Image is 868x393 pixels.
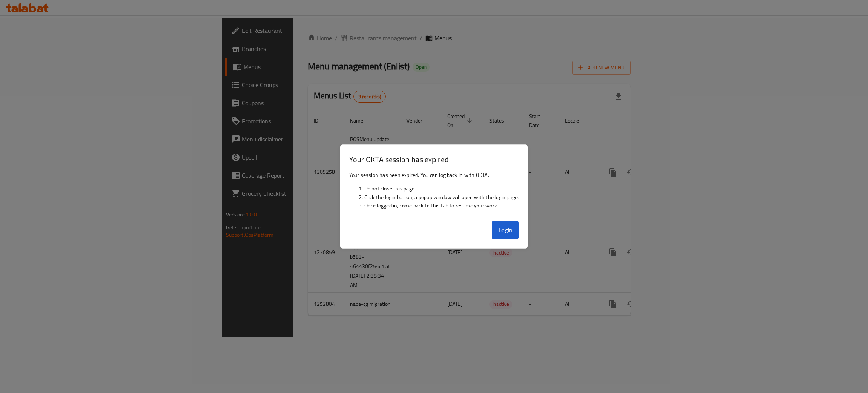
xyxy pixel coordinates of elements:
[364,201,519,210] li: Once logged in, come back to this tab to resume your work.
[364,184,519,193] li: Do not close this page.
[364,193,519,201] li: Click the login button, a popup window will open with the login page.
[340,168,528,218] div: Your session has been expired. You can log back in with OKTA.
[492,221,519,239] button: Login
[349,154,519,165] h3: Your OKTA session has expired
